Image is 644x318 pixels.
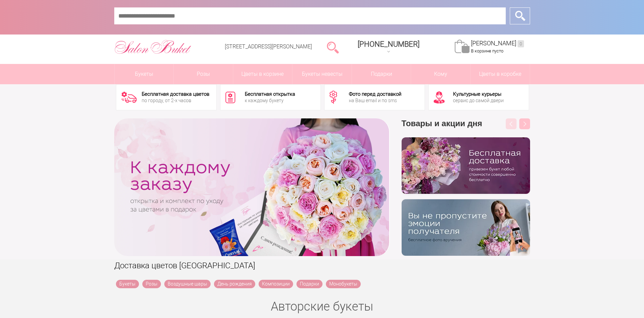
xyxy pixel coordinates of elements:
a: Композиции [259,280,293,288]
a: Букеты [116,280,139,288]
a: [PERSON_NAME] [471,40,524,47]
div: Фото перед доставкой [349,92,401,97]
a: День рождения [214,280,255,288]
a: Авторские букеты [271,299,373,314]
a: Розы [142,280,161,288]
span: [PHONE_NUMBER] [358,40,420,48]
span: В корзине пусто [471,48,503,53]
a: [STREET_ADDRESS][PERSON_NAME] [225,43,312,50]
div: к каждому букету [245,98,295,103]
div: Бесплатная доставка цветов [142,92,209,97]
img: v9wy31nijnvkfycrkduev4dhgt9psb7e.png.webp [402,199,530,256]
div: на Ваш email и по sms [349,98,401,103]
h1: Доставка цветов [GEOGRAPHIC_DATA] [114,259,530,272]
ins: 0 [518,40,524,47]
img: hpaj04joss48rwypv6hbykmvk1dj7zyr.png.webp [402,137,530,194]
button: Next [519,118,530,129]
a: Букеты невесты [292,64,352,84]
img: Цветы Нижний Новгород [114,38,192,56]
span: Кому [411,64,470,84]
div: сервис до самой двери [453,98,504,103]
div: по городу, от 2-х часов [142,98,209,103]
a: Монобукеты [326,280,361,288]
a: Цветы в коробке [471,64,530,84]
a: [PHONE_NUMBER] [354,38,424,57]
h3: Товары и акции дня [402,118,530,137]
div: Культурные курьеры [453,92,504,97]
div: Бесплатная открытка [245,92,295,97]
a: Цветы в корзине [233,64,292,84]
a: Букеты [115,64,174,84]
a: Розы [174,64,233,84]
a: Воздушные шары [164,280,211,288]
a: Подарки [296,280,323,288]
a: Подарки [352,64,411,84]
